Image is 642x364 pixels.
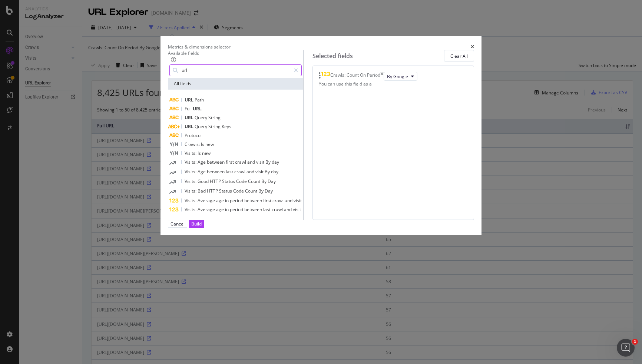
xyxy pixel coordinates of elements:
[207,168,226,175] span: between
[233,188,245,194] span: Code
[225,206,230,213] span: in
[272,159,279,165] span: day
[198,159,207,165] span: Age
[168,220,187,228] button: Cancel
[294,197,302,204] span: visit
[168,44,231,50] div: Metrics & dimensions selector
[185,141,201,147] span: Crawls:
[265,159,272,165] span: By
[230,197,244,204] span: period
[225,197,230,204] span: in
[387,73,408,80] span: By Google
[632,339,638,345] span: 1
[450,53,468,59] div: Clear All
[384,72,417,81] button: By Google
[205,141,214,147] span: new
[168,78,303,90] div: All fields
[195,97,204,103] span: Path
[198,206,216,213] span: Average
[198,188,207,194] span: Bad
[258,188,265,194] span: By
[181,65,291,76] input: Search by field name
[293,206,301,213] span: visit
[247,159,256,165] span: and
[234,168,246,175] span: crawl
[226,159,235,165] span: first
[263,197,272,204] span: first
[185,123,195,130] span: URL
[160,36,481,235] div: modal
[256,159,265,165] span: visit
[263,206,272,213] span: last
[268,178,276,184] span: Day
[319,72,468,81] div: Crawls: Count On PeriodtimesBy Google
[245,188,258,194] span: Count
[471,44,474,50] div: times
[222,123,231,130] span: Keys
[236,178,248,184] span: Code
[319,81,468,87] div: You can use this field as a
[193,106,202,112] span: URL
[284,206,293,213] span: and
[265,188,273,194] span: Day
[226,168,234,175] span: last
[168,50,303,56] div: Available fields
[185,114,195,121] span: URL
[235,159,247,165] span: crawl
[255,168,265,175] span: visit
[617,339,635,357] iframe: Intercom live chat
[216,197,225,204] span: age
[185,150,198,156] span: Visits:
[272,206,284,213] span: crawl
[185,159,198,165] span: Visits:
[246,168,255,175] span: and
[444,50,474,62] button: Clear All
[198,168,207,175] span: Age
[261,178,268,184] span: By
[244,197,263,204] span: between
[330,72,380,81] div: Crawls: Count On Period
[185,197,198,204] span: Visits:
[208,114,221,121] span: String
[285,197,294,204] span: and
[198,150,202,156] span: Is
[171,221,185,227] div: Cancel
[191,221,202,227] div: Build
[185,106,193,112] span: Full
[185,178,198,184] span: Visits:
[207,188,219,194] span: HTTP
[230,206,244,213] span: period
[185,132,202,138] span: Protocol
[202,150,211,156] span: new
[208,123,222,130] span: String
[248,178,261,184] span: Count
[271,168,278,175] span: day
[210,178,222,184] span: HTTP
[201,141,205,147] span: Is
[185,188,198,194] span: Visits:
[198,178,210,184] span: Good
[265,168,271,175] span: By
[198,197,216,204] span: Average
[207,159,226,165] span: between
[189,220,204,228] button: Build
[216,206,225,213] span: age
[195,114,208,121] span: Query
[222,178,236,184] span: Status
[219,188,233,194] span: Status
[312,52,353,60] div: Selected fields
[272,197,285,204] span: crawl
[185,168,198,175] span: Visits:
[244,206,263,213] span: between
[195,123,208,130] span: Query
[380,72,384,81] div: times
[185,97,195,103] span: URL
[185,206,198,213] span: Visits:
